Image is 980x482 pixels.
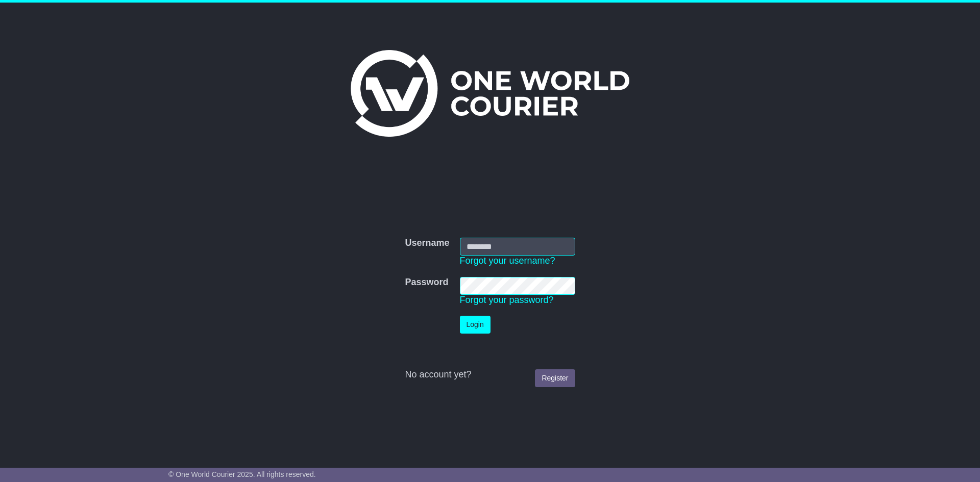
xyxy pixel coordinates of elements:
a: Register [535,369,575,387]
label: Password [405,277,448,288]
a: Forgot your password? [460,295,554,305]
img: One World [351,50,629,137]
a: Forgot your username? [460,256,555,266]
span: © One World Courier 2025. All rights reserved. [168,470,316,478]
label: Username [405,238,449,249]
button: Login [460,316,491,334]
div: No account yet? [405,369,575,380]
